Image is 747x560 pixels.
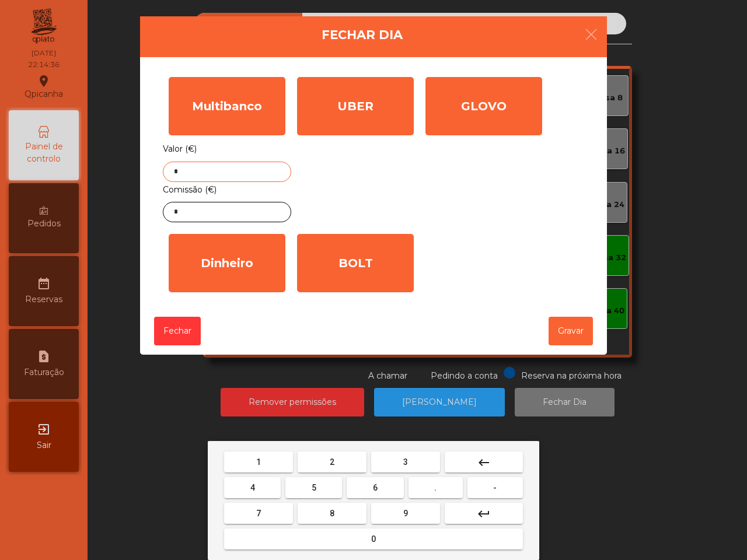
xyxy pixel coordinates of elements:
span: 1 [256,457,261,467]
span: 3 [403,457,408,467]
mat-icon: keyboard_backspace [477,456,491,470]
label: Valor (€) [163,141,197,157]
div: GLOVO [425,77,542,135]
mat-icon: keyboard_return [477,507,491,521]
div: Multibanco [169,77,285,135]
button: Gravar [549,317,593,345]
span: 0 [371,534,376,544]
button: Fechar [154,317,201,345]
h4: Fechar Dia [322,26,403,44]
span: . [434,483,437,492]
div: BOLT [297,234,414,292]
label: Comissão (€) [163,182,217,198]
span: 9 [403,509,408,518]
span: 5 [312,483,316,492]
div: Dinheiro [169,234,285,292]
div: UBER [297,77,414,135]
span: 6 [373,483,378,492]
span: - [493,483,497,492]
span: 8 [330,509,334,518]
span: 2 [330,457,334,467]
span: 4 [250,483,255,492]
span: 7 [256,509,261,518]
